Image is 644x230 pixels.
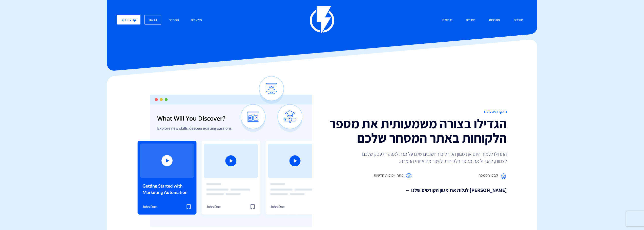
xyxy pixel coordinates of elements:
a: מחירים [462,15,479,26]
span: קבלו הסמכה [479,173,498,178]
a: הרשם [144,15,161,24]
h2: הגדילו בצורה משמעותית את מספר הלקוחות באתר המסחר שלכם [326,116,507,145]
a: מוצרים [510,15,527,26]
h1: האקדמיה שלנו [326,110,507,114]
a: משאבים [187,15,206,26]
a: [PERSON_NAME] לגלות את מגוון הקורסים שלנו ← [326,187,507,194]
a: התחבר [165,15,183,26]
a: קביעת דמו [117,15,140,24]
span: פתחו יכולות חדשות [374,173,404,178]
p: התחילו ללמוד היום את מגוון הקורסים החשובים שלנו על מנת לאפשר לעסק שלכם לצמוח, להגדיל את מספר הלקו... [355,150,507,165]
a: פתרונות [485,15,504,26]
a: שותפים [439,15,456,26]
